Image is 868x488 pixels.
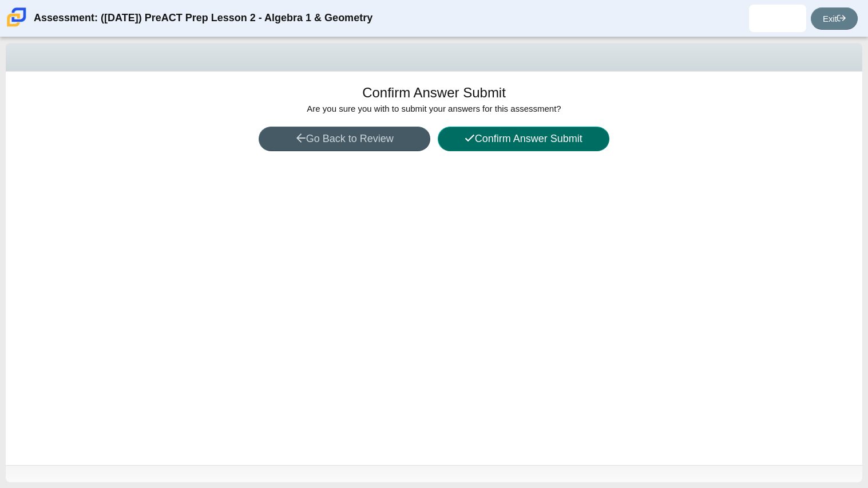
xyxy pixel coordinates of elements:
a: Carmen School of Science & Technology [5,21,29,31]
a: Exit [811,7,858,30]
span: Are you sure you with to submit your answers for this assessment? [307,104,561,113]
img: michael.peyton.pGusJU [768,9,787,27]
button: Go Back to Review [259,127,430,151]
img: Carmen School of Science & Technology [5,5,29,29]
div: Assessment: ([DATE]) PreACT Prep Lesson 2 - Algebra 1 & Geometry [34,5,372,32]
h1: Confirm Answer Submit [362,83,506,103]
button: Confirm Answer Submit [438,127,609,151]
